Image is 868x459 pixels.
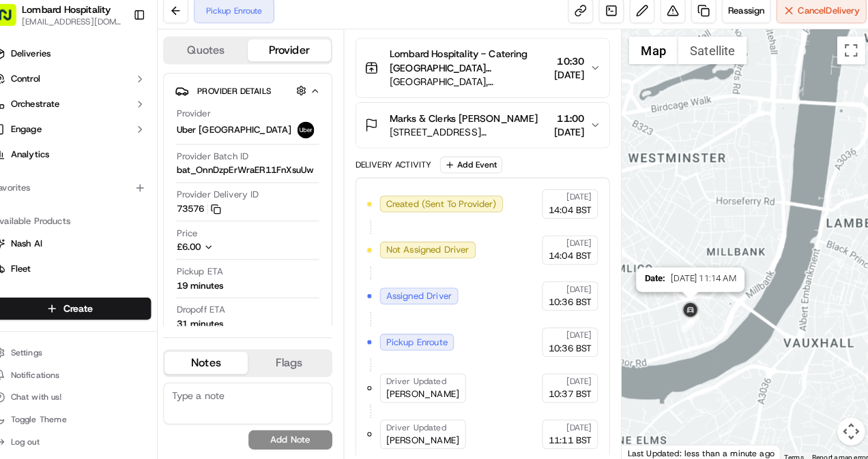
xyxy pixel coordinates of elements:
span: [DATE] [569,374,594,385]
span: bat_OnnDzpErWraER11FnXsuUw [189,168,323,180]
button: CancelDelivery [775,5,863,30]
a: 📗Knowledge Base [8,298,110,323]
span: Reassign [727,12,763,24]
span: [DATE] [121,247,149,258]
span: 11:11 BST [552,431,594,443]
span: 14:04 BST [552,206,594,219]
a: Nash AI [11,239,159,251]
span: Orchestrate [27,103,75,115]
span: • [113,210,118,221]
button: Provider [259,46,340,67]
span: Pylon [136,337,165,347]
span: [DATE] [569,239,594,250]
span: [PERSON_NAME] [394,431,465,443]
span: Pickup Enroute [394,335,454,347]
img: Bea Lacdao [14,197,35,219]
div: We're available if you need us! [61,143,188,154]
span: Created (Sent To Provider) [394,200,502,212]
a: Powered byPylon [96,336,165,347]
div: 📗 [14,305,25,316]
button: Add Event [446,160,507,176]
span: [DATE] [121,210,149,221]
span: [PERSON_NAME] [42,210,111,221]
span: Provider Delivery ID [189,191,270,204]
img: Yasiru Doluwegedara [14,234,35,256]
span: Control [27,78,56,91]
button: Map camera controls [834,415,861,442]
button: [EMAIL_ADDRESS][DOMAIN_NAME] [38,23,136,34]
div: 17 [682,314,699,332]
span: [DATE] [558,129,587,143]
div: Available Products [5,212,164,234]
span: Log out [27,433,55,444]
span: Lombard Hospitality [38,10,125,23]
button: Notifications [5,364,164,383]
span: [DATE] 11:14 AM [672,274,736,284]
div: Past conversations [14,176,91,187]
span: [PERSON_NAME] [42,247,111,258]
a: 💻API Documentation [110,298,225,323]
button: Show satellite imagery [678,43,746,70]
span: Knowledge Base [27,304,104,317]
span: 11:00 [558,116,587,129]
span: Engage [27,127,57,140]
button: Fleet [5,259,164,281]
span: API Documentation [129,304,219,317]
span: Assigned Driver [394,290,458,302]
span: Settings [27,346,58,357]
button: Lombard Hospitality - Catering [GEOGRAPHIC_DATA] Doluwegedara[GEOGRAPHIC_DATA], [STREET_ADDRESS]1... [364,45,612,102]
img: 8571987876998_91fb9ceb93ad5c398215_72.jpg [29,129,53,154]
a: Fleet [11,264,159,276]
p: Welcome 👋 [14,54,248,76]
span: [DATE] [558,74,587,87]
button: Chat with us! [5,385,164,405]
span: 10:36 BST [552,341,594,353]
span: Provider Batch ID [189,154,259,166]
span: Notifications [27,368,75,379]
button: 73576 [189,205,233,217]
img: 1736555255976-a54dd68f-1ca7-489b-9aae-adbdc363a1c4 [27,211,38,222]
span: [PERSON_NAME] [394,386,465,398]
button: See all [212,174,248,190]
span: • [113,247,118,258]
span: Lombard Hospitality - Catering [GEOGRAPHIC_DATA] Doluwegedara [397,53,553,80]
img: Google [627,441,672,458]
button: Reassign [721,5,769,30]
div: Favorites [5,180,164,202]
button: £6.00 [189,242,309,255]
div: 💻 [115,305,126,316]
span: Toggle Theme [27,411,82,422]
button: Log out [5,429,164,448]
button: Toggle fullscreen view [834,43,861,70]
span: 10:37 BST [552,386,594,398]
span: Create [78,302,108,315]
span: Analytics [27,152,65,164]
span: 10:36 BST [552,296,594,308]
div: 31 minutes [189,317,235,330]
span: Dropoff ETA [189,304,237,316]
span: [DATE] [569,194,594,205]
span: Fleet [27,264,47,276]
img: uber-new-logo.jpeg [307,126,323,142]
button: Flags [259,351,340,373]
span: Not Assigned Driver [394,245,475,257]
a: Deliveries [5,49,164,71]
span: Provider [189,112,222,125]
button: Create [5,298,164,319]
span: Provider Details [209,91,281,101]
input: Got a question? Start typing here... [35,87,246,101]
span: [DATE] [569,284,594,295]
div: Delivery Activity [364,163,438,174]
button: Notes [177,351,259,373]
img: 1736555255976-a54dd68f-1ca7-489b-9aae-adbdc363a1c4 [14,129,38,154]
button: Nash AI [5,234,164,256]
span: Date : [646,274,667,284]
a: Report a map error [809,449,864,457]
button: Toggle Theme [5,407,164,426]
span: 10:30 [558,60,587,74]
button: Show street map [631,43,678,70]
span: Deliveries [27,54,66,66]
span: 14:04 BST [552,251,594,264]
span: Marks & Clerks [PERSON_NAME] [397,116,542,129]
